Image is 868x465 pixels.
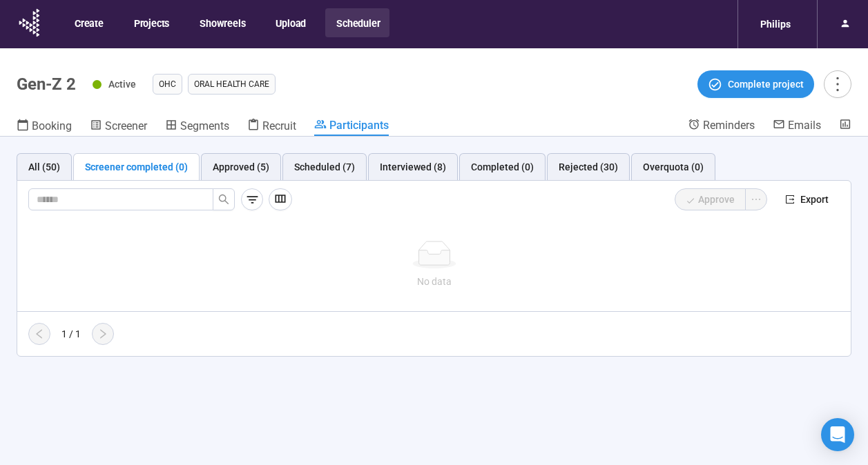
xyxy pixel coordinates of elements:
a: Emails [773,118,821,135]
span: Complete project [728,77,804,92]
button: Upload [264,8,316,37]
span: Emails [788,119,821,132]
span: Booking [32,119,72,132]
a: Screener [90,118,147,136]
div: Open Intercom Messenger [821,418,854,451]
span: search [218,194,229,205]
a: Segments [165,118,229,136]
span: Export [800,192,829,207]
span: right [97,328,108,339]
div: Screener completed (0) [85,159,188,175]
button: exportExport [774,188,840,210]
span: OHC [159,77,176,91]
button: more [824,70,851,98]
div: Rejected (30) [559,159,618,175]
button: Showreels [189,8,255,37]
div: Overquota (0) [643,159,704,175]
span: Reminders [703,119,755,132]
button: Scheduler [325,8,389,37]
span: Screener [105,119,147,132]
button: search [213,188,235,210]
button: Projects [123,8,179,37]
span: Active [108,79,136,90]
a: Booking [17,118,72,136]
span: Oral Health Care [194,77,269,91]
a: Recruit [247,118,296,136]
button: Create [64,8,113,37]
span: left [34,328,45,339]
h1: Gen-Z 2 [17,75,76,94]
span: Recruit [262,119,296,132]
div: Completed (0) [471,159,534,175]
div: Interviewed (8) [380,159,446,175]
button: right [92,323,114,345]
div: Approved (5) [213,159,269,175]
span: Segments [180,119,229,132]
span: more [828,75,847,93]
button: Complete project [697,70,814,98]
div: All (50) [28,159,60,175]
div: Scheduled (7) [294,159,355,175]
a: Reminders [688,118,755,135]
span: export [785,195,795,204]
div: 1 / 1 [61,326,81,342]
button: left [28,323,50,345]
div: Philips [752,11,799,37]
a: Participants [314,118,389,136]
span: Participants [329,119,389,132]
div: No data [34,274,834,289]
